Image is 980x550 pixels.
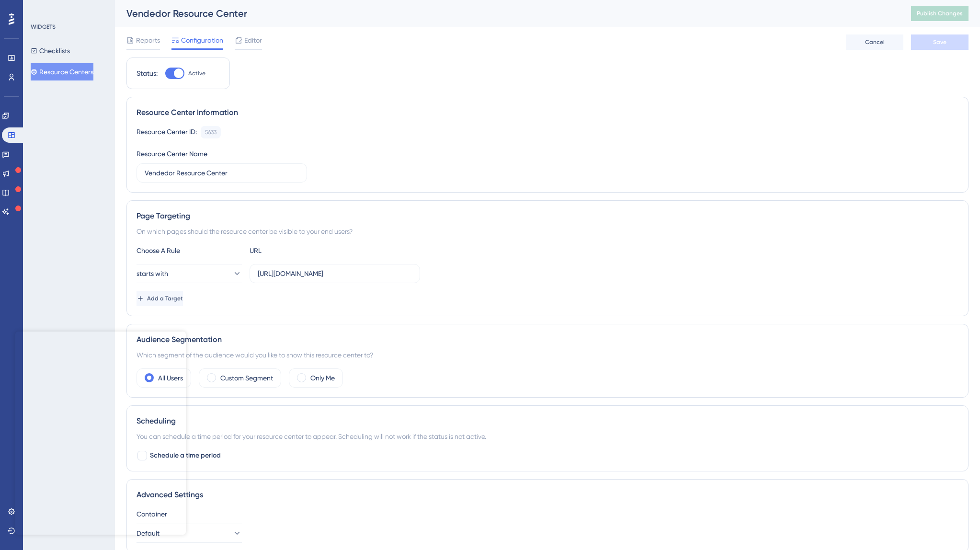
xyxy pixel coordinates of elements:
div: 5633 [205,128,217,136]
button: Resource Centers [31,63,93,80]
span: Cancel [865,38,885,46]
label: Only Me [310,372,335,384]
span: Active [188,69,205,77]
span: starts with [137,268,168,279]
div: Which segment of the audience would you like to show this resource center to? [137,349,958,361]
div: Container [137,508,958,520]
span: Publish Changes [917,10,963,17]
button: starts with [137,264,242,283]
div: Status: [137,68,158,79]
span: Configuration [181,34,223,46]
span: Editor [244,34,262,46]
div: Vendedor Resource Center [126,7,887,20]
input: yourwebsite.com/path [258,268,412,279]
div: Resource Center Information [137,107,958,118]
div: Page Targeting [137,210,958,222]
div: On which pages should the resource center be visible to your end users? [137,226,958,237]
label: Custom Segment [220,372,273,384]
div: Resource Center Name [137,148,207,160]
input: Type your Resource Center name [145,168,299,178]
div: WIDGETS [31,23,56,31]
span: Save [933,38,946,46]
span: Add a Target [147,295,183,302]
button: Checklists [31,42,70,59]
button: Add a Target [137,291,183,306]
div: URL [250,245,355,256]
div: Audience Segmentation [137,334,958,345]
button: Default [137,524,242,543]
span: Reports [136,34,160,46]
button: Publish Changes [911,6,969,21]
div: Advanced Settings [137,489,958,501]
div: Resource Center ID: [137,126,197,138]
div: You can schedule a time period for your resource center to appear. Scheduling will not work if th... [137,431,958,442]
div: Choose A Rule [137,245,242,256]
div: Scheduling [137,415,958,427]
iframe: UserGuiding AI Assistant Launcher [940,512,969,541]
button: Save [911,34,969,50]
button: Cancel [846,34,903,50]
